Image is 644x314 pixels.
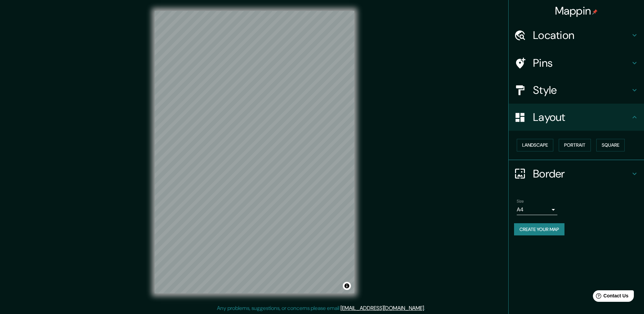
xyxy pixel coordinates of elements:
[533,167,630,181] h4: Border
[343,282,351,290] button: Toggle attribution
[426,304,427,312] div: .
[596,139,625,151] button: Square
[517,204,557,215] div: A4
[533,83,630,97] h4: Style
[155,11,354,293] canvas: Map
[425,304,426,312] div: .
[517,198,524,204] label: Size
[509,22,644,49] div: Location
[559,139,591,151] button: Portrait
[592,9,598,15] img: pin-icon.png
[517,139,553,151] button: Landscape
[509,77,644,104] div: Style
[509,104,644,131] div: Layout
[509,160,644,187] div: Border
[555,4,598,18] h4: Mappin
[509,49,644,77] div: Pins
[584,288,637,307] iframe: Help widget launcher
[533,110,630,124] h4: Layout
[217,304,425,312] p: Any problems, suggestions, or concerns please email .
[533,56,630,70] h4: Pins
[533,28,630,42] h4: Location
[514,223,564,236] button: Create your map
[340,305,424,312] a: [EMAIL_ADDRESS][DOMAIN_NAME]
